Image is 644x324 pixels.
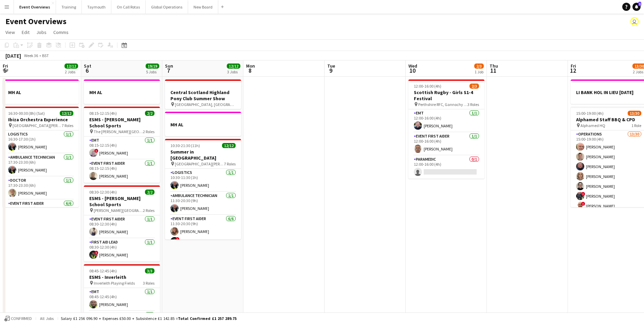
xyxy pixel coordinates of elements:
[146,0,188,14] button: Global Operations
[65,69,78,74] div: 2 Jobs
[13,123,62,128] span: [GEOGRAPHIC_DATA][PERSON_NAME], [GEOGRAPHIC_DATA]
[165,192,241,215] app-card-role: Ambulance Technician1/111:30-20:30 (9h)[PERSON_NAME]
[8,111,45,116] span: 16:30-00:30 (8h) (Sat)
[631,123,641,128] span: 1 Role
[61,316,237,321] div: Salary £1 256 096.90 + Expenses £50.00 + Subsistence £1 142.85 =
[3,116,79,123] h3: Ibiza Orchestra Experience
[84,238,160,262] app-card-role: First Aid Lead1/108:30-12:30 (4h)![PERSON_NAME]
[408,132,484,156] app-card-role: Event First Aider1/112:00-16:00 (4h)[PERSON_NAME]
[3,154,79,177] app-card-role: Ambulance Technician1/117:30-23:30 (6h)[PERSON_NAME]
[165,79,241,109] app-job-card: Central Scotland Highland Pony Club Summer Show [GEOGRAPHIC_DATA], [GEOGRAPHIC_DATA]
[490,63,498,69] span: Thu
[630,17,639,25] app-user-avatar: Operations Team
[245,67,255,74] span: 8
[94,129,143,134] span: The [PERSON_NAME][GEOGRAPHIC_DATA]
[89,190,117,195] span: 08:30-12:30 (4h)
[84,274,160,280] h3: ESMS - Inverleith
[489,67,498,74] span: 11
[84,89,160,95] h3: MH AL
[89,268,117,273] span: 08:45-12:45 (4h)
[475,69,483,74] div: 1 Job
[39,316,55,321] span: All jobs
[146,64,159,69] span: 19/19
[94,149,98,153] span: !
[632,3,641,11] a: 1
[165,89,241,102] h3: Central Scotland Highland Pony Club Summer Show
[571,63,576,69] span: Fri
[408,63,417,69] span: Wed
[94,281,135,286] span: Inverleith Playing Fields
[3,130,79,154] app-card-role: Logistics1/116:30-17:30 (1h)[PERSON_NAME]
[84,185,160,262] app-job-card: 08:30-12:30 (4h)2/2ESMS - [PERSON_NAME] School Sports [PERSON_NAME][GEOGRAPHIC_DATA]2 RolesEvent ...
[82,0,111,14] button: Taymouth
[3,63,8,69] span: Fri
[175,161,224,166] span: [GEOGRAPHIC_DATA][PERSON_NAME], [GEOGRAPHIC_DATA]
[5,29,15,35] span: View
[143,281,154,286] span: 3 Roles
[56,0,82,14] button: Training
[89,111,117,116] span: 08:15-12:15 (4h)
[165,63,173,69] span: Sun
[84,116,160,129] h3: ESMS - [PERSON_NAME] School Sports
[165,139,241,239] app-job-card: 10:30-21:30 (11h)12/12Summer in [GEOGRAPHIC_DATA] [GEOGRAPHIC_DATA][PERSON_NAME], [GEOGRAPHIC_DAT...
[145,268,154,273] span: 3/3
[19,28,32,37] a: Edit
[175,102,236,107] span: [GEOGRAPHIC_DATA], [GEOGRAPHIC_DATA]
[467,102,479,107] span: 3 Roles
[418,102,467,107] span: Perthshire RFC, Gannochy Sports Pavilion
[407,67,417,74] span: 10
[3,107,79,207] app-job-card: 16:30-00:30 (8h) (Sat)12/12Ibiza Orchestra Experience [GEOGRAPHIC_DATA][PERSON_NAME], [GEOGRAPHIC...
[326,67,335,74] span: 9
[62,123,73,128] span: 7 Roles
[576,111,604,116] span: 15:00-19:00 (4h)
[36,29,47,35] span: Jobs
[143,129,154,134] span: 2 Roles
[60,111,73,116] span: 12/12
[84,63,91,69] span: Sat
[53,29,69,35] span: Comms
[84,215,160,238] app-card-role: Event First Aider1/108:30-12:30 (4h)[PERSON_NAME]
[34,28,49,37] a: Jobs
[176,237,180,241] span: !
[5,16,67,26] h1: Event Overviews
[474,64,484,69] span: 2/3
[408,79,484,179] app-job-card: 12:00-16:00 (4h)2/3Scottish Rugby - Girls S1-4 Festival Perthshire RFC, Gannochy Sports Pavilion3...
[2,67,8,74] span: 5
[51,28,71,37] a: Comms
[3,89,79,95] h3: MH AL
[146,69,159,74] div: 5 Jobs
[84,160,160,183] app-card-role: Event First Aider1/108:15-12:15 (4h)[PERSON_NAME]
[3,28,18,37] a: View
[5,52,21,59] div: [DATE]
[227,69,240,74] div: 3 Jobs
[84,79,160,104] app-job-card: MH AL
[42,53,49,58] div: BST
[165,149,241,161] h3: Summer in [GEOGRAPHIC_DATA]
[14,0,56,14] button: Event Overviews
[83,67,91,74] span: 6
[470,84,479,89] span: 2/3
[94,251,98,255] span: !
[22,29,30,35] span: Edit
[145,111,154,116] span: 2/2
[581,202,585,206] span: !
[3,79,79,104] app-job-card: MH AL
[408,156,484,179] app-card-role: Paramedic0/112:00-16:00 (4h)
[3,315,33,322] button: Confirmed
[84,195,160,208] h3: ESMS - [PERSON_NAME] School Sports
[638,2,641,6] span: 1
[165,215,241,287] app-card-role: Event First Aider6/611:30-20:30 (9h)[PERSON_NAME]![PERSON_NAME]
[165,169,241,192] app-card-role: Logistics1/110:30-11:30 (1h)[PERSON_NAME]
[170,143,200,148] span: 10:30-21:30 (11h)
[143,208,154,213] span: 2 Roles
[94,208,143,213] span: [PERSON_NAME][GEOGRAPHIC_DATA]
[581,192,585,196] span: !
[3,200,79,272] app-card-role: Event First Aider6/617:30-23:30 (6h)
[222,143,236,148] span: 12/12
[65,64,78,69] span: 12/12
[111,0,146,14] button: On Call Rotas
[84,288,160,311] app-card-role: EMT1/108:45-12:45 (4h)[PERSON_NAME]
